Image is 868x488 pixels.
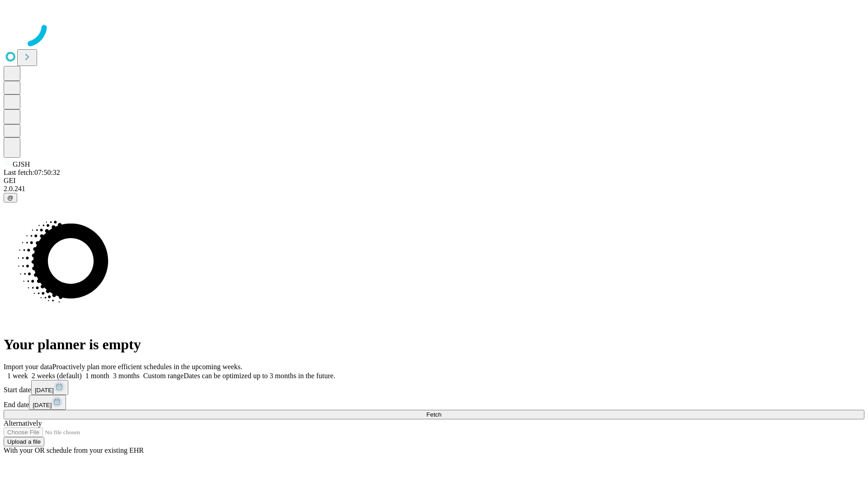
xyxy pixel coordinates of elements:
[4,177,864,185] div: GEI
[113,372,140,380] span: 3 months
[184,372,335,380] span: Dates can be optimized up to 3 months in the future.
[4,193,17,202] button: @
[35,387,54,394] span: [DATE]
[7,372,28,380] span: 1 week
[7,194,14,201] span: @
[33,402,52,408] span: [DATE]
[4,380,864,395] div: Start date
[4,395,864,410] div: End date
[32,372,82,380] span: 2 weeks (default)
[13,160,30,168] span: GJSH
[4,336,864,353] h1: Your planner is empty
[4,437,44,446] button: Upload a file
[4,363,52,371] span: Import your data
[4,169,60,176] span: Last fetch: 07:50:32
[143,372,184,380] span: Custom range
[4,446,144,454] span: With your OR schedule from your existing EHR
[31,380,68,395] button: [DATE]
[4,410,864,419] button: Fetch
[4,185,864,193] div: 2.0.241
[4,419,42,427] span: Alternatively
[52,363,242,371] span: Proactively plan more efficient schedules in the upcoming weeks.
[426,411,441,418] span: Fetch
[29,395,66,410] button: [DATE]
[85,372,109,380] span: 1 month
